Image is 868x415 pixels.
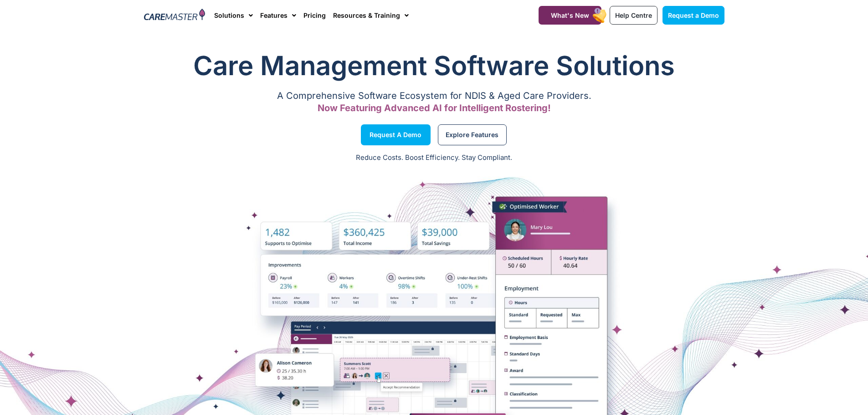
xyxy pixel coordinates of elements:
[318,102,551,113] span: Now Featuring Advanced AI for Intelligent Rostering!
[144,9,205,22] img: CareMaster Logo
[446,133,498,137] span: Explore Features
[615,11,652,19] span: Help Centre
[663,6,724,25] a: Request a Demo
[361,124,431,145] a: Request a Demo
[5,153,863,163] p: Reduce Costs. Boost Efficiency. Stay Compliant.
[144,47,724,84] h1: Care Management Software Solutions
[370,133,421,137] span: Request a Demo
[539,6,601,25] a: What's New
[438,124,507,145] a: Explore Features
[551,11,589,19] span: What's New
[610,6,657,25] a: Help Centre
[144,93,724,99] p: A Comprehensive Software Ecosystem for NDIS & Aged Care Providers.
[668,11,719,19] span: Request a Demo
